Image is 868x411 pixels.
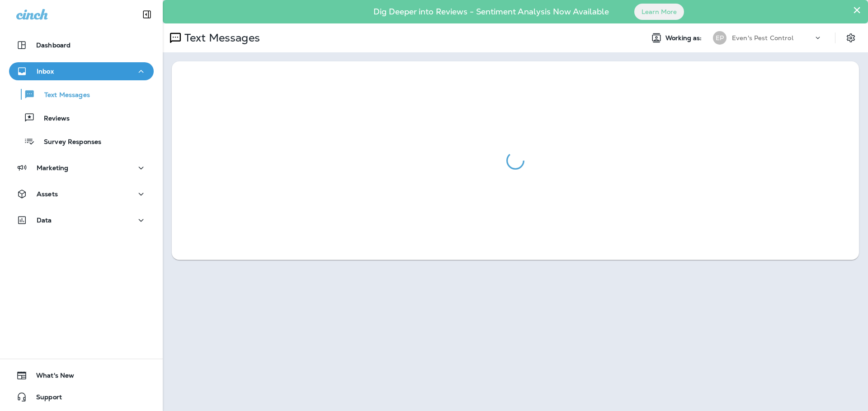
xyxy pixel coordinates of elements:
span: Support [27,393,62,404]
span: Working as: [665,34,704,42]
p: Assets [37,190,58,198]
button: Learn More [634,4,684,20]
button: What's New [9,366,154,384]
p: Reviews [35,115,70,123]
button: Marketing [9,159,154,177]
button: Survey Responses [9,132,154,151]
button: Text Messages [9,85,154,104]
button: Inbox [9,62,154,80]
p: Survey Responses [35,138,101,147]
p: Even's Pest Control [732,34,793,42]
p: Dashboard [36,42,71,49]
button: Reviews [9,108,154,127]
p: Marketing [37,164,68,171]
div: EP [713,31,726,45]
button: Data [9,211,154,229]
button: Collapse Sidebar [134,5,160,23]
p: Text Messages [35,91,90,100]
p: Data [37,217,52,224]
button: Assets [9,185,154,203]
p: Dig Deeper into Reviews - Sentiment Analysis Now Available [347,10,635,13]
span: What's New [27,372,74,383]
button: Close [853,3,861,17]
button: Settings [843,30,859,46]
button: Support [9,388,154,406]
button: Dashboard [9,36,154,54]
p: Text Messages [181,31,260,45]
p: Inbox [37,68,54,75]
